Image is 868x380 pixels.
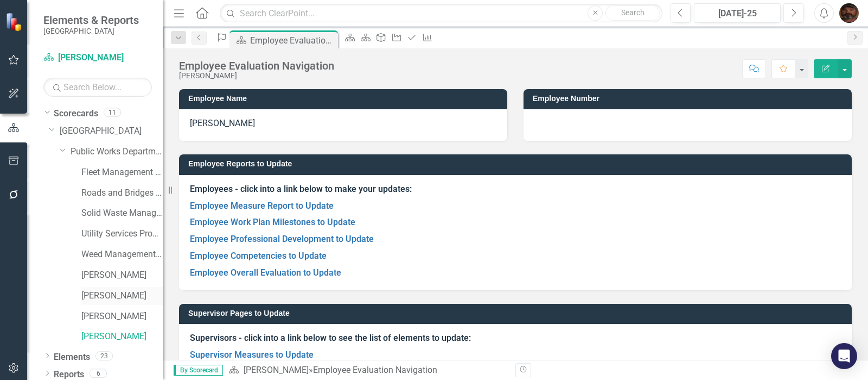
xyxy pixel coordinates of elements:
h3: Employee Name [188,95,502,103]
a: Supervisor Measures to Update [190,350,314,360]
div: Employee Evaluation Navigation [250,34,335,47]
input: Search Below... [43,78,152,97]
a: Employee Measure Report to Update [190,201,334,211]
input: Search ClearPoint... [220,4,662,23]
a: [PERSON_NAME] [43,52,152,64]
a: [PERSON_NAME] [81,290,163,302]
div: Employee Evaluation Navigation [179,60,334,72]
small: [GEOGRAPHIC_DATA] [43,27,139,35]
span: By Scorecard [174,365,223,376]
div: Employee Evaluation Navigation [313,365,437,375]
a: [PERSON_NAME] [81,310,163,323]
h3: Supervisor Pages to Update [188,309,846,317]
p: [PERSON_NAME] [190,117,496,130]
a: Weed Management Program [81,248,163,261]
a: Roads and Bridges Program [81,187,163,200]
span: Search [621,8,644,17]
a: Utility Services Program [81,228,163,240]
strong: Supervisors - click into a link below to see the list of elements to update: [190,333,471,343]
div: [PERSON_NAME] [179,72,334,80]
strong: Employees - click into a link below to make your updates: [190,184,412,194]
a: [GEOGRAPHIC_DATA] [60,125,163,138]
a: Fleet Management Program [81,166,163,179]
a: [PERSON_NAME] [81,269,163,282]
a: Employee Professional Development to Update [190,234,374,244]
a: Public Works Department [71,146,163,158]
button: [DATE]-25 [694,3,781,23]
a: Employee Competencies to Update [190,251,327,261]
div: » [228,364,507,377]
a: Solid Waste Management Program [81,207,163,220]
div: 11 [104,108,121,117]
div: 23 [95,351,113,360]
a: Employee Overall Evaluation to Update [190,267,341,278]
img: Rodrick Black [839,3,859,23]
a: Scorecards [54,108,98,120]
a: Elements [54,351,90,364]
span: Elements & Reports [43,14,139,27]
a: [PERSON_NAME] [244,365,309,375]
h3: Employee Number [533,95,846,103]
div: 6 [90,369,107,378]
a: [PERSON_NAME] [81,331,163,343]
button: Search [605,5,660,21]
div: Open Intercom Messenger [831,343,857,369]
a: Employee Work Plan Milestones to Update [190,217,355,227]
h3: Employee Reports to Update [188,160,846,168]
img: ClearPoint Strategy [5,13,24,32]
div: [DATE]-25 [698,7,777,20]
